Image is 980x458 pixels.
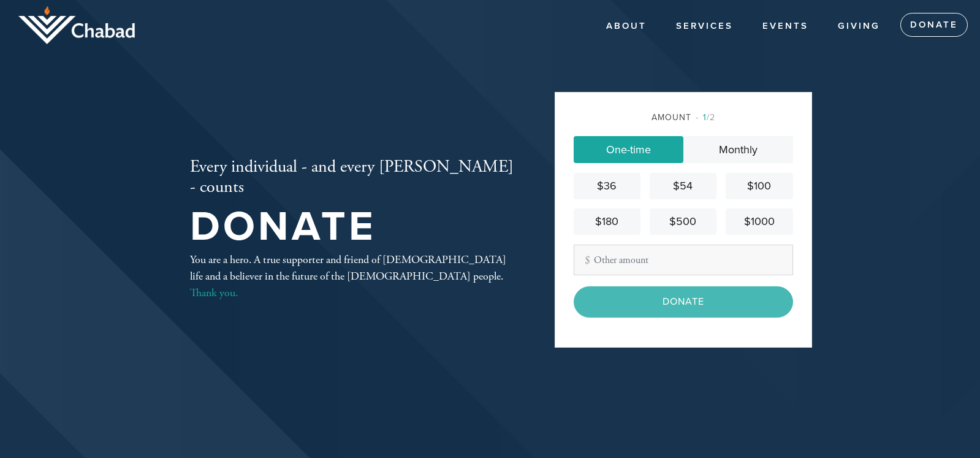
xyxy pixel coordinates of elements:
div: $500 [655,213,712,230]
a: $36 [574,173,640,199]
div: Amount [574,111,793,124]
a: Events [753,15,818,38]
a: Giving [829,15,889,38]
a: Services [667,15,742,38]
a: $500 [650,208,716,235]
a: $1000 [726,208,792,235]
div: $54 [655,178,712,194]
a: Thank you. [190,286,238,300]
span: /2 [696,112,715,123]
span: 1 [703,112,707,123]
a: Donate [900,13,968,37]
input: Other amount [574,245,793,275]
div: $36 [579,178,636,194]
a: $100 [726,173,792,199]
div: $180 [579,213,636,230]
div: You are a hero. A true supporter and friend of [DEMOGRAPHIC_DATA] life and a believer in the futu... [190,251,515,301]
a: $180 [574,208,640,235]
img: logo_half.png [18,6,135,44]
a: Monthly [683,136,793,163]
h2: Every individual - and every [PERSON_NAME] - counts [190,157,515,198]
a: One-time [574,136,683,163]
h1: Donate [190,207,515,247]
a: About [597,15,656,38]
div: $1000 [731,213,788,230]
div: $100 [731,178,788,194]
a: $54 [650,173,716,199]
